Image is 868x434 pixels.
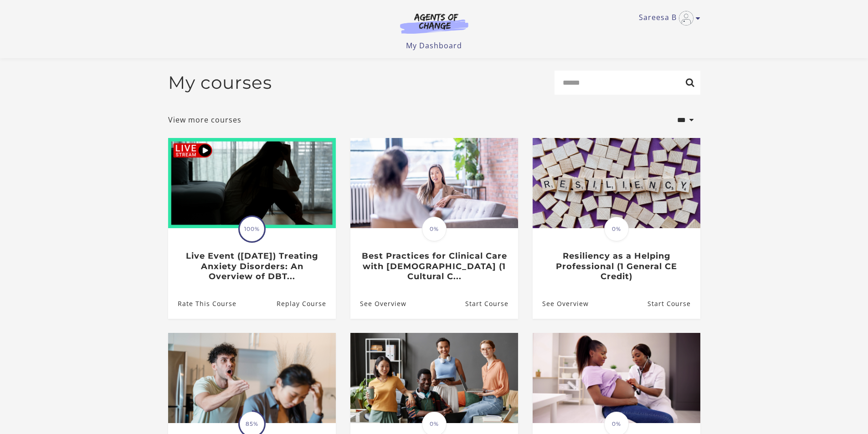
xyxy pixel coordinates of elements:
[422,217,447,241] span: 0%
[604,217,629,241] span: 0%
[639,11,696,26] a: Toggle menu
[390,13,478,34] img: Agents of Change Logo
[465,289,518,318] a: Best Practices for Clinical Care with Asian Americans (1 Cultural C...: Resume Course
[406,41,462,51] a: My Dashboard
[178,251,326,282] h3: Live Event ([DATE]) Treating Anxiety Disorders: An Overview of DBT...
[350,289,406,318] a: Best Practices for Clinical Care with Asian Americans (1 Cultural C...: See Overview
[168,289,236,318] a: Live Event (8/22/25) Treating Anxiety Disorders: An Overview of DBT...: Rate This Course
[168,114,241,125] a: View more courses
[647,289,700,318] a: Resiliency as a Helping Professional (1 General CE Credit): Resume Course
[533,289,589,318] a: Resiliency as a Helping Professional (1 General CE Credit): See Overview
[542,251,690,282] h3: Resiliency as a Helping Professional (1 General CE Credit)
[360,251,508,282] h3: Best Practices for Clinical Care with [DEMOGRAPHIC_DATA] (1 Cultural C...
[168,72,272,93] h2: My courses
[276,289,335,318] a: Live Event (8/22/25) Treating Anxiety Disorders: An Overview of DBT...: Resume Course
[240,217,264,241] span: 100%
